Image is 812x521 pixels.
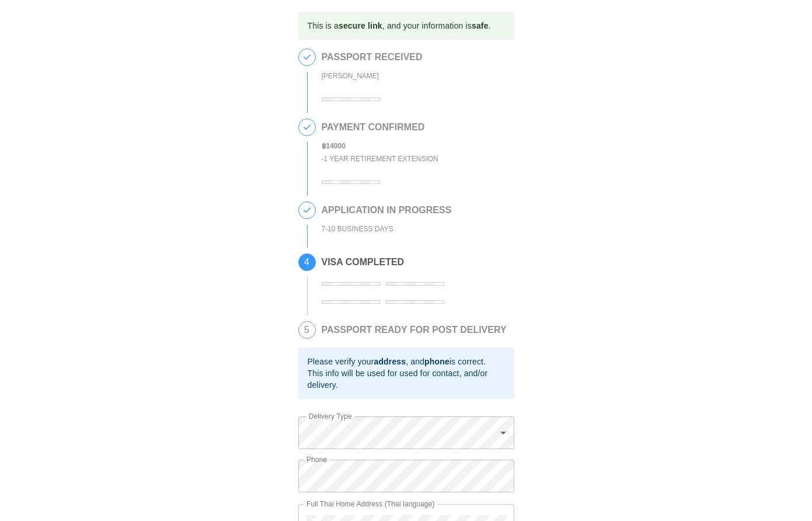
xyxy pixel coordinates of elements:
[322,223,452,236] div: 7-10 BUSINESS DAYS
[322,52,423,62] h2: PASSPORT RECEIVED
[322,142,346,150] b: ฿ 14000
[322,325,507,335] h2: PASSPORT READY FOR POST DELIVERY
[322,152,438,166] div: - 1 Year Retirement Extension
[299,322,315,338] span: 5
[308,356,505,367] div: Please verify your , and is correct.
[299,254,315,270] span: 4
[308,15,491,36] div: This is a , and your information is .
[308,367,505,391] div: This info will be used for used for contact, and/or delivery.
[299,202,315,218] span: 3
[472,21,489,30] b: safe
[339,21,382,30] b: secure link
[299,49,315,65] span: 1
[374,357,406,366] b: address
[322,205,452,216] h2: APPLICATION IN PROGRESS
[322,70,423,83] div: [PERSON_NAME]
[424,357,449,366] b: phone
[299,119,315,136] span: 2
[322,257,508,268] h2: VISA COMPLETED
[322,122,438,133] h2: PAYMENT CONFIRMED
